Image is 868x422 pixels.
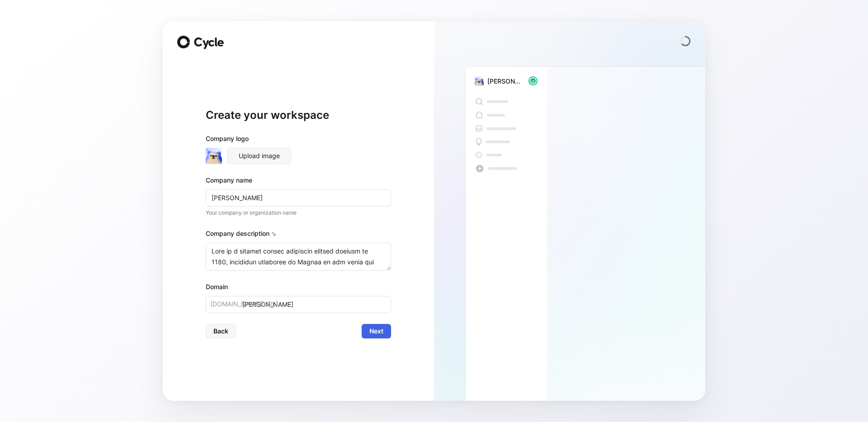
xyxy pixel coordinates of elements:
img: alan.eu [206,148,222,164]
span: Back [213,326,228,337]
div: Company logo [206,133,391,148]
div: [PERSON_NAME] [487,76,521,87]
button: Next [362,324,391,338]
div: Domain [206,281,391,292]
span: Next [369,326,383,337]
div: Company description [206,228,391,243]
img: alan.eu [475,77,484,86]
span: [DOMAIN_NAME][URL] [210,299,278,309]
div: Company name [206,175,391,186]
p: Your company or organization name [206,208,391,217]
button: Back [206,324,236,338]
h1: Create your workspace [206,108,391,122]
button: Upload image [227,148,291,164]
span: Upload image [239,150,280,161]
input: Example [206,189,391,206]
img: avatar [529,77,537,84]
